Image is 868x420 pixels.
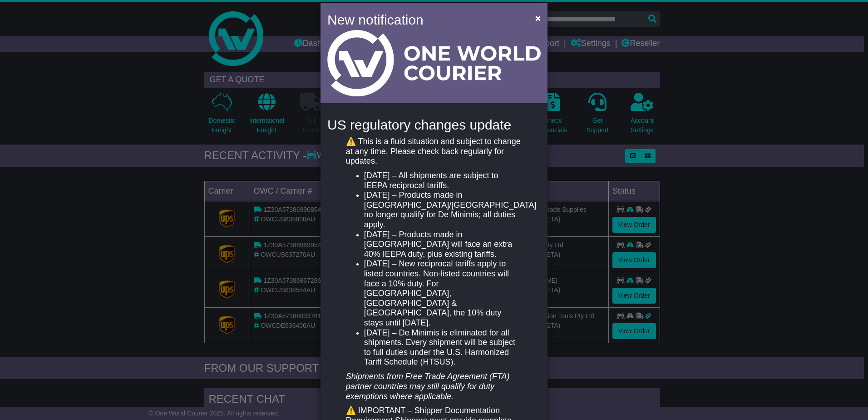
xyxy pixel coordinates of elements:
li: [DATE] – De Minimis is eliminated for all shipments. Every shipment will be subject to full dutie... [364,328,522,367]
p: ⚠️ This is a fluid situation and subject to change at any time. Please check back regularly for u... [346,137,522,166]
em: Shipments from Free Trade Agreement (FTA) partner countries may still qualify for duty exemptions... [346,372,510,400]
li: [DATE] – Products made in [GEOGRAPHIC_DATA] will face an extra 40% IEEPA duty, plus existing tari... [364,230,522,260]
h4: New notification [327,10,522,30]
img: Light [327,30,541,96]
h4: US regulatory changes update [327,117,541,132]
li: [DATE] – New reciprocal tariffs apply to listed countries. Non-listed countries will face a 10% d... [364,259,522,328]
button: Close [531,9,545,27]
li: [DATE] – All shipments are subject to IEEPA reciprocal tariffs. [364,171,522,190]
li: [DATE] – Products made in [GEOGRAPHIC_DATA]/[GEOGRAPHIC_DATA] no longer qualify for De Minimis; a... [364,190,522,230]
span: × [535,13,541,23]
